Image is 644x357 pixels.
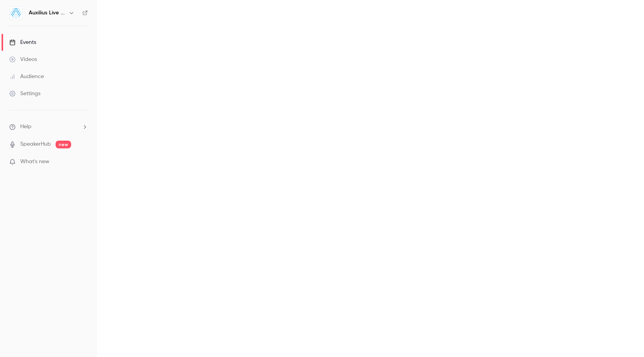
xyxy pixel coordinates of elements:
[20,123,31,131] span: Help
[10,7,22,19] img: Auxilius Live Sessions
[56,141,71,148] span: new
[20,158,49,166] span: What's new
[20,140,51,148] a: SpeakerHub
[9,73,44,80] div: Audience
[9,38,36,46] div: Events
[9,90,40,98] div: Settings
[29,9,65,17] h6: Auxilius Live Sessions
[9,56,37,63] div: Videos
[9,123,88,131] li: help-dropdown-opener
